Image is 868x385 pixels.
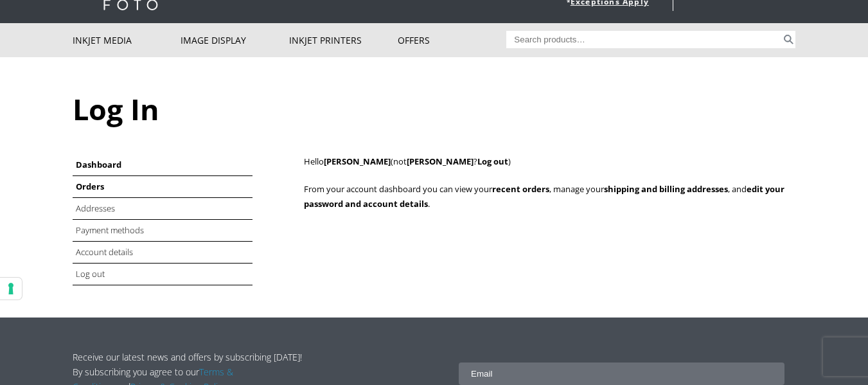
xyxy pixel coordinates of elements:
[76,202,115,214] a: Addresses
[73,23,181,57] a: Inkjet Media
[73,154,290,285] nav: Account pages
[781,31,796,48] button: Search
[604,183,728,195] a: shipping and billing addresses
[181,23,289,57] a: Image Display
[73,89,796,129] h1: Log In
[459,363,784,385] input: Email
[76,181,104,192] a: Orders
[398,23,506,57] a: Offers
[304,182,796,211] p: From your account dashboard you can view your , manage your , and .
[506,31,781,48] input: Search products…
[407,156,474,167] strong: [PERSON_NAME]
[289,23,398,57] a: Inkjet Printers
[324,156,391,167] strong: [PERSON_NAME]
[304,154,796,169] p: Hello (not ? )
[76,159,121,170] a: Dashboard
[76,246,133,258] a: Account details
[492,183,549,195] a: recent orders
[76,268,105,280] a: Log out
[477,156,508,167] a: Log out
[76,224,144,236] a: Payment methods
